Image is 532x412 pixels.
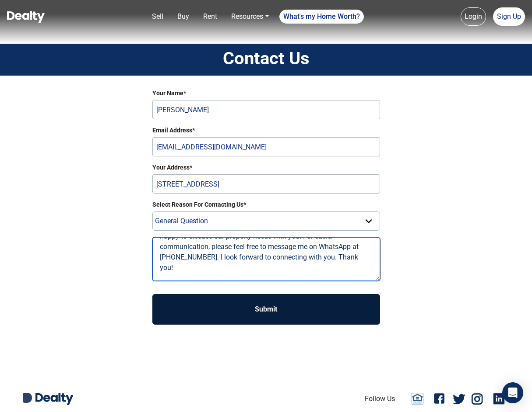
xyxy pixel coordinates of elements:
a: Facebook [431,390,448,408]
img: Dealty - Buy, Sell & Rent Homes [7,11,45,23]
a: Buy [174,8,193,25]
textarea: Hi, this is [PERSON_NAME]. My family and I are currently looking for a home and would love the gu... [152,237,380,281]
a: Email [409,392,426,405]
a: Sign Up [493,7,525,26]
li: Follow Us [365,394,395,404]
a: Resources [228,8,272,25]
a: Login [461,7,486,26]
img: Dealty [35,393,73,405]
button: Submit [152,294,380,325]
a: Twitter [453,390,465,408]
a: What's my Home Worth? [279,10,364,24]
a: Rent [200,8,221,25]
label: Your Name* [152,89,380,98]
div: Open Intercom Messenger [502,382,523,403]
a: Instagram [470,390,487,408]
a: Sell [148,8,167,25]
a: Linkedin [492,390,509,408]
label: Your Address* [152,163,380,172]
label: Email Address* [152,126,380,135]
iframe: BigID CMP Widget [4,386,31,412]
label: Select Reason For Contacting Us* [152,200,380,209]
h1: Contact Us [7,48,525,69]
